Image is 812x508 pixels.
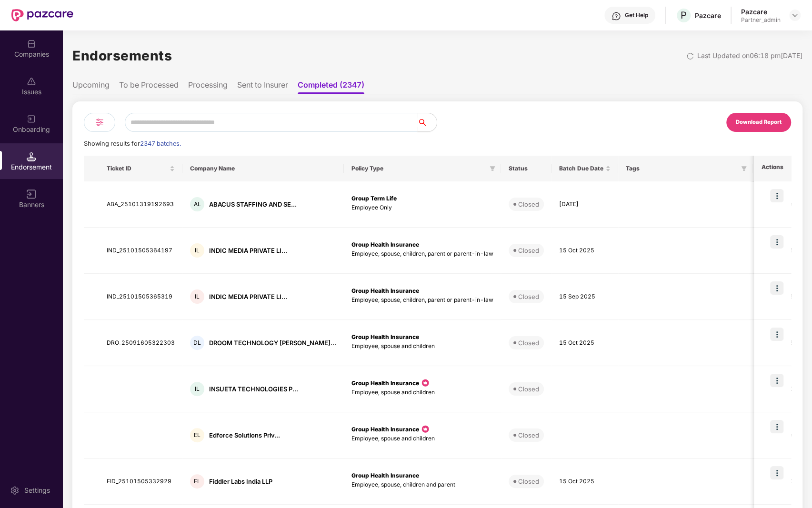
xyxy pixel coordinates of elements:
[770,235,783,249] img: icon
[695,11,721,20] div: Pazcare
[119,80,179,94] li: To be Processed
[351,379,419,387] b: Group Health Insurance
[518,430,539,440] div: Closed
[351,195,397,202] b: Group Term Life
[770,466,783,479] img: icon
[10,486,20,495] img: svg+xml;base64,PHN2ZyBpZD0iU2V0dGluZy0yMHgyMCIgeG1sbnM9Imh0dHA6Ly93d3cudzMub3JnLzIwMDAvc3ZnIiB3aW...
[351,480,493,489] p: Employee, spouse, children and parent
[697,50,802,61] div: Last Updated on 06:18 pm[DATE]
[551,156,618,181] th: Batch Due Date
[770,328,783,341] img: icon
[209,431,280,440] div: Edforce Solutions Priv...
[99,156,182,181] th: Ticket ID
[209,246,287,255] div: INDIC MEDIA PRIVATE LI...
[741,7,781,16] div: Pazcare
[11,9,73,21] img: New Pazcare Logo
[190,474,204,488] div: FL
[551,274,618,320] td: 15 Sep 2025
[237,80,288,94] li: Sent to Insurer
[298,80,364,94] li: Completed (2347)
[190,243,204,258] div: IL
[417,119,437,126] span: search
[190,197,204,211] div: AL
[84,140,181,147] span: Showing results for
[421,424,430,434] img: icon
[551,228,618,274] td: 15 Oct 2025
[686,52,694,60] img: svg+xml;base64,PHN2ZyBpZD0iUmVsb2FkLTMyeDMyIiB4bWxucz0iaHR0cDovL3d3dy53My5vcmcvMjAwMC9zdmciIHdpZH...
[741,16,781,24] div: Partner_admin
[490,166,495,171] span: filter
[351,203,493,212] p: Employee Only
[99,228,182,274] td: IND_25101505364197
[351,333,419,340] b: Group Health Insurance
[99,320,182,366] td: DRO_25091605322303
[501,156,551,181] th: Status
[209,477,272,486] div: Fiddler Labs India LLP
[518,246,539,255] div: Closed
[421,378,430,388] img: icon
[351,388,493,397] p: Employee, spouse and children
[140,140,181,147] span: 2347 batches.
[625,11,648,19] div: Get Help
[27,152,36,161] img: svg+xml;base64,PHN2ZyB3aWR0aD0iMTQuNSIgaGVpZ2h0PSIxNC41IiB2aWV3Qm94PSIwIDAgMTYgMTYiIGZpbGw9Im5vbm...
[551,458,618,505] td: 15 Oct 2025
[351,165,486,172] span: Policy Type
[551,320,618,366] td: 15 Oct 2025
[518,477,539,486] div: Closed
[351,241,419,248] b: Group Health Insurance
[770,374,783,387] img: icon
[559,165,603,172] span: Batch Due Date
[351,434,493,443] p: Employee, spouse and children
[518,292,539,301] div: Closed
[209,385,298,394] div: INSUETA TECHNOLOGIES P...
[27,114,36,124] img: svg+xml;base64,PHN2ZyB3aWR0aD0iMjAiIGhlaWdodD0iMjAiIHZpZXdCb3g9IjAgMCAyMCAyMCIgZmlsbD0ibm9uZSIgeG...
[626,165,737,172] span: Tags
[612,11,621,21] img: svg+xml;base64,PHN2ZyBpZD0iSGVscC0zMngzMiIgeG1sbnM9Imh0dHA6Ly93d3cudzMub3JnLzIwMDAvc3ZnIiB3aWR0aD...
[190,336,204,350] div: DL
[99,274,182,320] td: IND_25101505365319
[351,296,493,305] p: Employee, spouse, children, parent or parent-in-law
[351,472,419,479] b: Group Health Insurance
[209,200,297,209] div: ABACUS STAFFING AND SE...
[107,165,168,172] span: Ticket ID
[518,199,539,209] div: Closed
[190,289,204,304] div: IL
[99,181,182,228] td: ABA_25101319192693
[27,77,36,86] img: svg+xml;base64,PHN2ZyBpZD0iSXNzdWVzX2Rpc2FibGVkIiB4bWxucz0iaHR0cDovL3d3dy53My5vcmcvMjAwMC9zdmciIH...
[791,11,799,19] img: svg+xml;base64,PHN2ZyBpZD0iRHJvcGRvd24tMzJ4MzIiIHhtbG5zPSJodHRwOi8vd3d3LnczLm9yZy8yMDAwL3N2ZyIgd2...
[736,118,782,127] div: Download Report
[417,113,437,132] button: search
[681,10,687,21] span: P
[770,281,783,295] img: icon
[739,163,749,174] span: filter
[72,45,172,66] h1: Endorsements
[488,163,497,174] span: filter
[754,156,791,181] th: Actions
[209,339,336,348] div: DROOM TECHNOLOGY [PERSON_NAME]...
[99,458,182,505] td: FID_25101505332929
[190,382,204,396] div: IL
[27,189,36,199] img: svg+xml;base64,PHN2ZyB3aWR0aD0iMTYiIGhlaWdodD0iMTYiIHZpZXdCb3g9IjAgMCAxNiAxNiIgZmlsbD0ibm9uZSIgeG...
[551,181,618,228] td: [DATE]
[190,428,204,442] div: EL
[351,249,493,259] p: Employee, spouse, children, parent or parent-in-law
[351,426,419,433] b: Group Health Insurance
[351,287,419,294] b: Group Health Insurance
[21,486,53,495] div: Settings
[72,80,110,94] li: Upcoming
[518,384,539,394] div: Closed
[770,189,783,202] img: icon
[94,117,105,128] img: svg+xml;base64,PHN2ZyB4bWxucz0iaHR0cDovL3d3dy53My5vcmcvMjAwMC9zdmciIHdpZHRoPSIyNCIgaGVpZ2h0PSIyNC...
[770,420,783,433] img: icon
[209,292,287,301] div: INDIC MEDIA PRIVATE LI...
[27,39,36,49] img: svg+xml;base64,PHN2ZyBpZD0iQ29tcGFuaWVzIiB4bWxucz0iaHR0cDovL3d3dy53My5vcmcvMjAwMC9zdmciIHdpZHRoPS...
[741,166,747,171] span: filter
[182,156,344,181] th: Company Name
[518,338,539,348] div: Closed
[351,342,493,351] p: Employee, spouse and children
[188,80,228,94] li: Processing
